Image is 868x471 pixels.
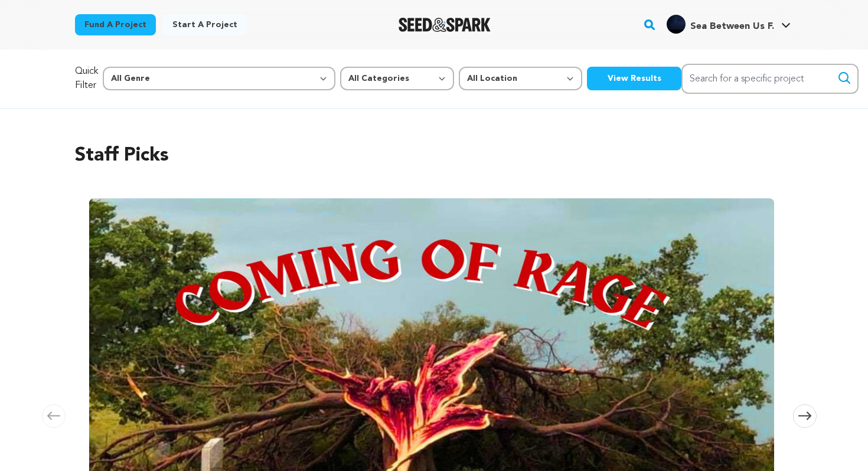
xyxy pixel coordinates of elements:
[163,14,247,35] a: Start a project
[587,67,681,90] button: View Results
[399,18,491,32] img: Seed&Spark Logo Dark Mode
[664,12,793,37] span: Sea Between Us F.'s Profile
[667,15,686,34] img: 70e4bdabd1bda51f.jpg
[690,22,774,31] span: Sea Between Us F.
[667,15,774,34] div: Sea Between Us F.'s Profile
[75,14,156,35] a: Fund a project
[664,12,793,34] a: Sea Between Us F.'s Profile
[75,142,793,170] h2: Staff Picks
[399,18,491,32] a: Seed&Spark Homepage
[75,64,98,93] p: Quick Filter
[681,64,859,94] input: Search for a specific project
